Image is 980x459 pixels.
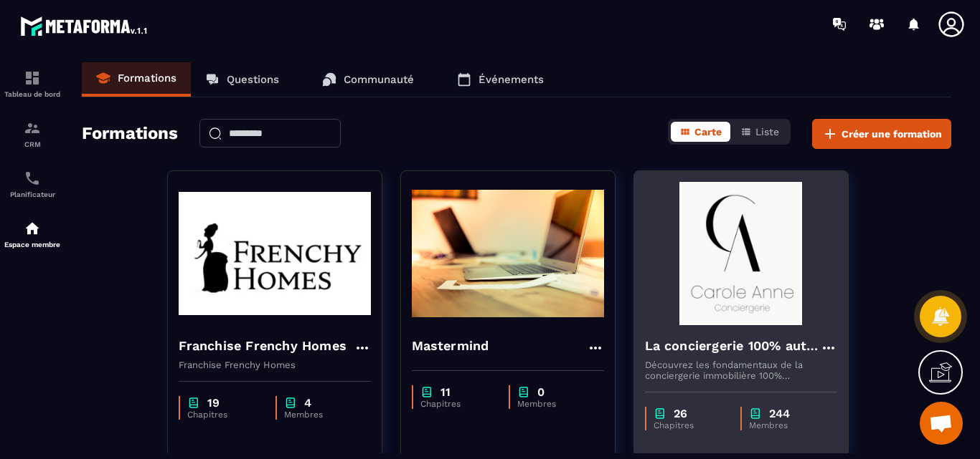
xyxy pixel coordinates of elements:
[517,385,530,399] img: chapter
[118,72,176,84] p: Formations
[645,336,820,356] h4: La conciergerie 100% automatisée
[920,402,963,445] a: Ouvrir le chat
[420,385,433,399] img: chapter
[645,359,837,381] p: Découvrez les fondamentaux de la conciergerie immobilière 100% automatisée. Cette formation est c...
[24,120,41,137] img: formation
[749,420,823,430] p: Membres
[24,69,41,87] img: formation
[187,410,261,420] p: Chapitres
[227,73,279,86] p: Questions
[179,182,371,325] img: formation-background
[187,396,200,410] img: chapter
[694,126,722,137] span: Carte
[308,62,428,97] a: Communauté
[4,90,61,98] p: Tableau de bord
[179,336,347,356] h4: Franchise Frenchy Homes
[284,396,297,410] img: chapter
[537,385,545,399] p: 0
[4,109,61,159] a: formationformationCRM
[4,241,61,248] p: Espace membre
[82,62,191,97] a: Formations
[4,159,61,209] a: schedulerschedulerPlanificateur
[440,385,451,399] p: 11
[412,182,604,325] img: formation-background
[654,407,666,420] img: chapter
[755,126,779,137] span: Liste
[20,13,149,39] img: logo
[24,220,41,237] img: automations
[479,73,544,86] p: Événements
[769,407,790,420] p: 244
[674,407,687,420] p: 26
[671,122,730,142] button: Carte
[749,407,762,420] img: chapter
[24,170,41,187] img: scheduler
[207,396,220,410] p: 19
[4,190,61,198] p: Planificateur
[304,396,311,410] p: 4
[732,122,788,142] button: Liste
[344,73,414,86] p: Communauté
[412,336,489,356] h4: Mastermind
[179,359,371,370] p: Franchise Frenchy Homes
[4,59,61,109] a: formationformationTableau de bord
[812,119,951,149] button: Créer une formation
[284,410,357,420] p: Membres
[420,399,494,409] p: Chapitres
[645,182,837,325] img: formation-background
[4,140,61,148] p: CRM
[654,420,727,430] p: Chapitres
[191,62,293,97] a: Questions
[4,209,61,259] a: automationsautomationsEspace membre
[443,62,558,97] a: Événements
[517,399,590,409] p: Membres
[82,119,178,149] h2: Formations
[842,127,942,141] span: Créer une formation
